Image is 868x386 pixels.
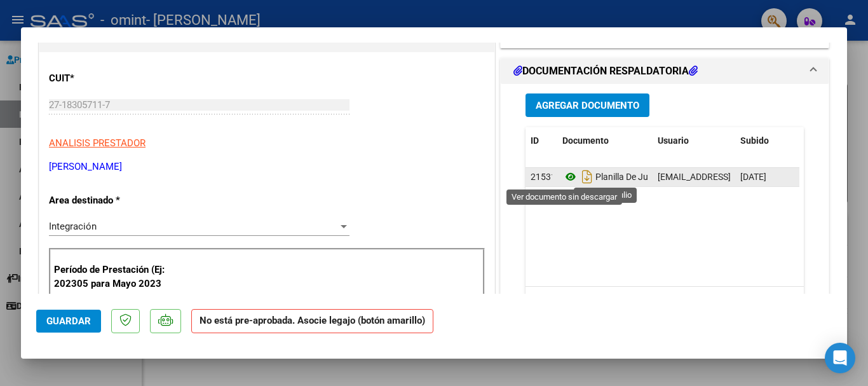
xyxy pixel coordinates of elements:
div: Open Intercom Messenger [825,343,855,373]
div: 1 total [526,287,804,319]
span: Planilla De Julio [562,172,657,182]
p: CUIT [49,71,180,86]
span: 21531 [531,172,556,182]
datatable-header-cell: Usuario [653,127,735,155]
strong: No está pre-aprobada. Asocie legajo (botón amarillo) [191,309,433,334]
datatable-header-cell: Acción [799,127,862,155]
datatable-header-cell: Documento [557,127,653,155]
span: [DATE] [740,172,766,182]
div: DOCUMENTACIÓN RESPALDATORIA [501,84,829,348]
button: Guardar [36,310,101,333]
h1: DOCUMENTACIÓN RESPALDATORIA [513,64,698,79]
i: Descargar documento [579,167,595,187]
span: ANALISIS PRESTADOR [49,137,146,149]
button: Agregar Documento [526,93,649,117]
mat-expansion-panel-header: DOCUMENTACIÓN RESPALDATORIA [501,59,829,84]
p: Area destinado * [49,193,180,208]
p: Período de Prestación (Ej: 202305 para Mayo 2023 [54,263,182,291]
span: Agregar Documento [536,100,639,111]
span: Documento [562,135,609,146]
datatable-header-cell: Subido [735,127,799,155]
span: Subido [740,135,769,146]
datatable-header-cell: ID [526,127,557,155]
span: Usuario [658,135,689,146]
p: [PERSON_NAME] [49,160,485,174]
span: ID [531,135,539,146]
span: Integración [49,221,97,232]
span: Guardar [46,315,91,327]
